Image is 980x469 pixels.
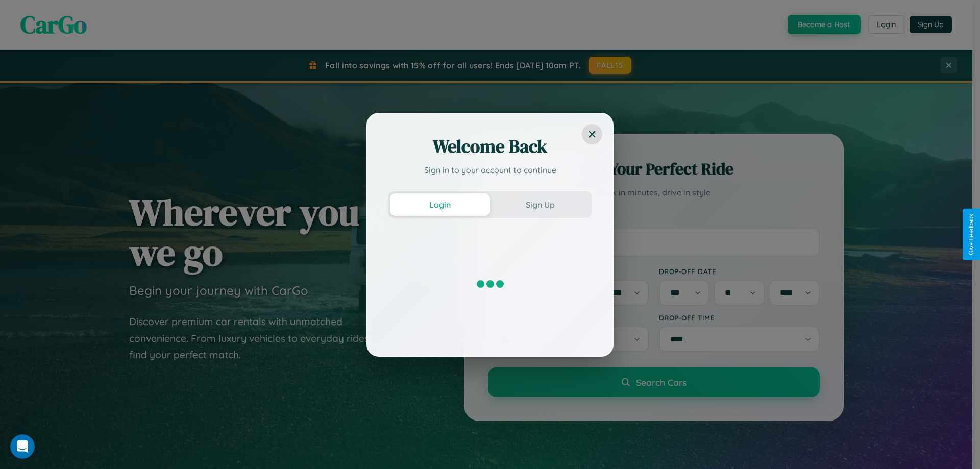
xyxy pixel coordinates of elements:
iframe: Intercom live chat [10,434,35,459]
button: Sign Up [490,193,590,216]
h2: Welcome Back [388,134,592,159]
p: Sign in to your account to continue [388,164,592,176]
button: Login [390,193,490,216]
div: Give Feedback [968,214,975,255]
